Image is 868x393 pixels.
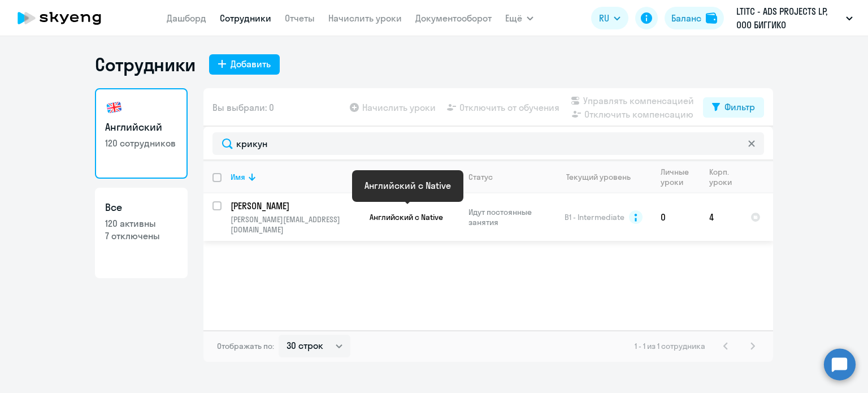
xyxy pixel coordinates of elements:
[661,167,692,187] div: Личные уроки
[468,207,546,227] p: Идут постоянные занятия
[209,54,280,75] button: Добавить
[231,172,360,182] div: Имя
[599,11,609,25] span: RU
[285,12,315,24] a: Отчеты
[231,214,360,235] p: [PERSON_NAME][EMAIL_ADDRESS][DOMAIN_NAME]
[505,11,522,25] span: Ещё
[105,120,177,135] h3: Английский
[709,167,741,187] div: Корп. уроки
[231,172,245,182] div: Имя
[671,11,701,25] div: Баланс
[724,100,755,114] div: Фильтр
[468,172,546,182] div: Статус
[468,172,493,182] div: Статус
[105,200,177,215] h3: Все
[95,88,188,179] a: Английский120 сотрудников
[370,212,443,222] span: Английский с Native
[364,179,451,192] div: Английский с Native
[709,167,734,187] div: Корп. уроки
[105,217,177,230] p: 120 активны
[652,193,700,241] td: 0
[231,200,360,212] a: [PERSON_NAME]
[231,200,358,212] p: [PERSON_NAME]
[565,212,624,222] span: B1 - Intermediate
[736,5,841,32] p: LTITC - ADS PROJECTS LP, ООО БИГГИКО
[703,97,764,118] button: Фильтр
[231,57,271,71] div: Добавить
[217,341,274,351] span: Отображать по:
[220,12,271,24] a: Сотрудники
[167,12,206,24] a: Дашборд
[105,137,177,149] p: 120 сотрудников
[661,167,700,187] div: Личные уроки
[700,193,741,241] td: 4
[591,7,628,29] button: RU
[212,132,764,155] input: Поиск по имени, email, продукту или статусу
[635,341,705,351] span: 1 - 1 из 1 сотрудника
[212,101,274,114] span: Вы выбрали: 0
[555,172,651,182] div: Текущий уровень
[706,12,717,24] img: balance
[415,12,492,24] a: Документооборот
[105,98,123,116] img: english
[505,7,533,29] button: Ещё
[105,230,177,242] p: 7 отключены
[665,7,724,29] button: Балансbalance
[328,12,402,24] a: Начислить уроки
[95,188,188,278] a: Все120 активны7 отключены
[566,172,631,182] div: Текущий уровень
[95,53,196,76] h1: Сотрудники
[731,5,858,32] button: LTITC - ADS PROJECTS LP, ООО БИГГИКО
